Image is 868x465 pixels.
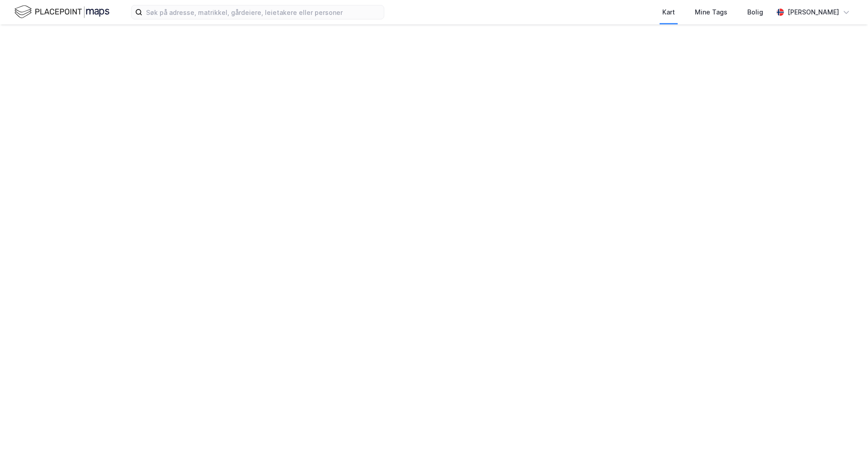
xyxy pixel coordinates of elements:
img: logo.f888ab2527a4732fd821a326f86c7f29.svg [14,4,109,20]
input: Søk på adresse, matrikkel, gårdeiere, leietakere eller personer [142,5,384,19]
iframe: Chat Widget [823,422,868,465]
div: Mine Tags [695,7,727,18]
div: Kontrollprogram for chat [823,422,868,465]
div: Bolig [747,7,763,18]
div: [PERSON_NAME] [788,7,839,18]
div: Kart [662,7,675,18]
